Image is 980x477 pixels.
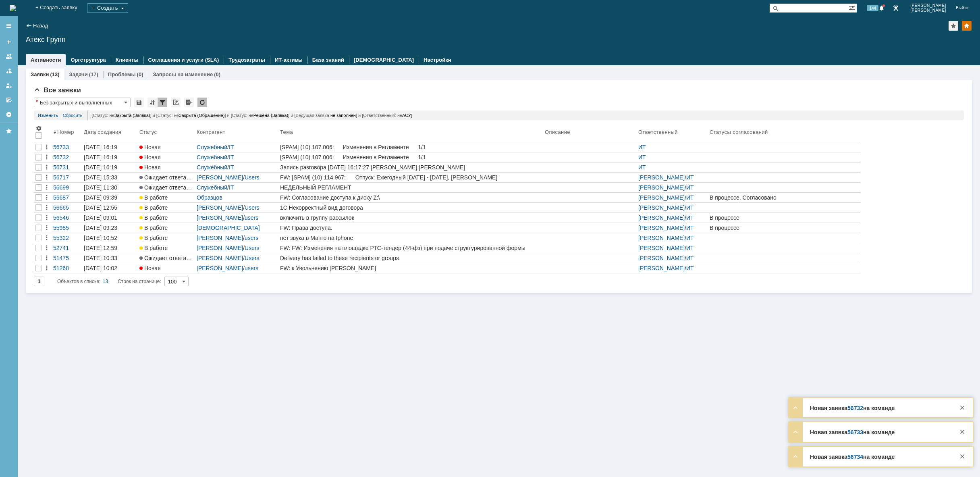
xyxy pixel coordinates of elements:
span: Все заявки [34,86,81,94]
a: Настройки [2,108,15,121]
a: [DEMOGRAPHIC_DATA] [354,57,414,63]
a: [DATE] 16:19 [82,152,138,162]
a: [PERSON_NAME] [197,215,243,221]
div: 13 [103,277,108,286]
div: 51475 [53,255,81,261]
span: АСУ [402,113,411,118]
span: Новая [139,265,161,271]
a: Оргструктура [71,57,106,63]
a: ИТ [686,204,694,211]
a: В процессе, Согласовано [708,193,860,202]
div: Тема [280,129,293,135]
a: ИТ [638,154,646,160]
a: Активности [31,57,61,63]
a: [DATE] 16:19 [82,162,138,172]
span: Объектов в списке: [57,279,100,284]
div: Действия [44,154,50,160]
div: Развернуть [791,427,800,437]
a: НЕДЕЛЬНЫЙ РЕГЛАМЕНТ [278,183,543,192]
a: Заявки [31,71,49,77]
div: / [197,255,277,261]
div: 56732 [53,154,81,160]
a: 56699 [52,183,82,192]
div: / [638,204,706,211]
a: ИТ [686,184,694,191]
span: Ожидает ответа контрагента [139,174,219,181]
a: ИТ [686,235,694,241]
div: Закрыть [957,403,967,412]
div: 56733 [53,144,81,150]
div: НЕДЕЛЬНЫЙ РЕГЛАМЕНТ [280,184,542,191]
a: Новая [138,162,195,172]
div: Закрыть [957,452,967,461]
a: FW: Согласование доступа к диску Z:\ [278,193,543,202]
div: / [197,215,277,221]
div: Действия [44,265,50,271]
a: [PERSON_NAME] [197,204,243,211]
div: Атекс Групп [26,35,972,44]
div: / [197,144,277,150]
a: [PERSON_NAME] [638,235,685,241]
a: IT [229,144,234,150]
span: В работе [139,235,168,241]
img: logo [10,5,16,11]
a: Трудозатраты [228,57,265,63]
a: Служебный [197,144,227,150]
div: 56717 [53,174,81,181]
div: 55322 [53,235,81,241]
a: Ожидает ответа контрагента [138,253,195,263]
a: В работе [138,233,195,243]
a: [PERSON_NAME] [638,215,685,221]
a: ИТ [686,215,694,221]
a: 56546 [52,213,82,223]
a: [DATE] 12:55 [82,203,138,212]
a: [PERSON_NAME] [197,265,243,271]
div: Скопировать ссылку на список [171,98,181,107]
a: [DATE] 11:30 [82,183,138,192]
div: Статусы согласований [710,129,769,135]
a: Перейти на домашнюю страницу [10,5,16,11]
a: 56665 [52,203,82,212]
div: [DATE] 12:59 [84,245,117,251]
a: Заявки на командах [2,50,15,63]
div: / [638,265,706,271]
div: / [197,154,277,160]
a: [DATE] 10:33 [82,253,138,263]
a: Задачи [69,71,88,77]
div: / [638,184,706,191]
a: 51475 [52,253,82,263]
strong: Новая заявка на команде [810,454,895,460]
span: [PERSON_NAME] [910,3,946,8]
a: [DATE] 09:23 [82,223,138,233]
span: Ожидает ответа контрагента [139,255,219,261]
div: [DATE] 11:30 [84,184,117,191]
div: / [638,215,706,221]
div: Добавить в избранное [949,21,958,31]
div: [DATE] 09:01 [84,215,117,221]
div: Развернуть [791,452,800,461]
div: Статус [139,129,157,135]
div: (17) [89,71,98,77]
a: ИТ [638,164,646,171]
a: 56732 [847,405,863,411]
a: FW: к Увольнению [PERSON_NAME] [278,263,543,273]
span: Новая [139,154,161,160]
th: Контрагент [195,123,278,142]
a: Изменить [38,110,58,120]
a: включить в группу рассылок [278,213,543,223]
div: Delivery has failed to these recipients or groups [280,255,542,261]
div: Обновлять список [197,98,207,107]
a: IT [229,164,234,171]
div: Экспорт списка [184,98,194,107]
a: Назад [33,23,48,29]
div: 55985 [53,225,81,231]
a: Служебный [197,154,227,160]
div: включить в группу рассылок [280,215,542,221]
a: [DATE] 10:02 [82,263,138,273]
a: [DATE] 15:33 [82,173,138,182]
a: Перейти в интерфейс администратора [891,3,901,13]
div: / [197,245,277,251]
a: [DATE] 12:59 [82,243,138,253]
a: В процессе [708,213,860,223]
a: В работе [138,223,195,233]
